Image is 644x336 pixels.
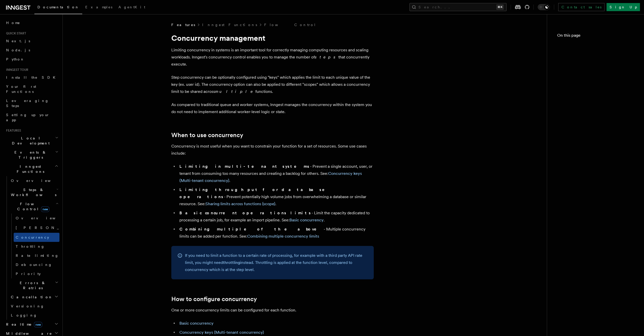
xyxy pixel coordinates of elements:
span: Features [4,129,21,133]
span: Quick start [4,31,26,35]
button: Realtimenew [4,320,59,329]
span: Priority [16,272,41,276]
div: Inngest Functions [4,176,59,320]
p: Concurrency is most useful when you want to constrain your function for a set of resources. Some ... [171,143,374,157]
p: As compared to traditional queue and worker systems, Inngest manages the concurrency within the s... [171,101,374,115]
span: Flow Control [9,201,56,212]
a: Next.js [4,36,59,46]
a: Inngest Functions [202,22,257,27]
span: Leveraging Steps [6,99,49,108]
span: Node.js [6,48,30,52]
span: Concurrency [16,235,49,239]
button: Errors & Retries [9,278,59,292]
strong: Limiting in multi-tenant systems [179,164,310,169]
strong: Limiting throughput for database operations [179,187,332,199]
a: Setting up your app [4,110,59,124]
button: Search...⌘K [409,3,507,11]
a: Versioning [9,302,59,311]
span: Debouncing [16,263,52,267]
button: Inngest Functions [4,162,59,176]
span: Python [6,57,25,61]
a: Sign Up [607,3,640,11]
span: Events & Triggers [4,150,55,160]
a: Contact sales [558,3,605,11]
span: Features [171,22,195,27]
strong: Combining multiple of the above [179,227,324,232]
p: If you need to limit a function to a certain rate of processing, for example with a third party A... [185,252,368,273]
span: Inngest Functions [4,164,55,174]
a: When to use concurrency [171,132,243,139]
em: steps [315,55,338,59]
a: Basic concurrency [289,218,324,222]
button: Cancellation [9,292,59,302]
span: Local Development [4,136,55,146]
a: AgentKit [115,2,148,14]
p: Limiting concurrency in systems is an important tool for correctly managing computing resources a... [171,47,374,68]
button: Local Development [4,134,59,148]
span: Overview [11,179,63,183]
a: [PERSON_NAME] [14,223,59,233]
span: Documentation [37,5,79,9]
span: Overview [16,216,68,220]
a: Overview [14,214,59,223]
a: Debouncing [14,260,59,269]
span: Steps & Workflows [9,187,56,197]
li: - Prevent potentially high volume jobs from overwhelming a database or similar resource. See: . [178,186,374,207]
span: Home [6,20,20,25]
button: Flow Controlnew [9,199,59,214]
span: Realtime [4,322,42,327]
span: [PERSON_NAME] [16,226,90,230]
a: Overview [9,176,59,185]
a: How to configure concurrency [171,296,257,303]
span: Versioning [11,304,44,308]
span: Cancellation [9,295,53,300]
span: Next.js [6,39,30,43]
span: Rate limiting [16,254,59,258]
button: Events & Triggers [4,148,59,162]
a: Basic concurrency [179,321,214,326]
span: new [34,322,42,327]
a: Rate limiting [14,251,59,260]
a: Concurrency keys (Multi-tenant concurrency) [179,330,264,335]
p: One or more concurrency limits can be configured for each function. [171,307,374,314]
h1: Concurrency management [171,33,374,43]
span: Examples [85,5,112,9]
a: Python [4,55,59,64]
kbd: ⌘K [496,5,504,10]
strong: Basic concurrent operations limits [179,211,311,215]
span: Install the SDK [6,75,58,79]
span: Setting up your app [6,113,50,122]
a: Combining multiple concurrency limits [247,234,319,239]
a: Sharing limits across functions (scope) [205,201,275,206]
a: Your first Functions [4,82,59,96]
a: Documentation [34,2,82,14]
span: Errors & Retries [9,280,55,290]
a: Throttling [14,242,59,251]
span: Inngest tour [4,68,28,72]
button: Toggle dark mode [538,4,550,10]
h4: On this page [557,32,634,40]
a: Examples [82,2,115,14]
a: Leveraging Steps [4,96,59,110]
span: Middleware [4,331,52,336]
a: Concurrency [14,233,59,242]
a: Flow Control [264,22,316,27]
span: Your first Functions [6,85,36,94]
a: throttling [223,260,240,265]
em: multiple [215,89,255,94]
p: Step concurrency can be optionally configured using "keys" which applies the limit to each unique... [171,74,374,95]
span: Logging [11,313,37,317]
span: AgentKit [118,5,145,9]
li: - Multiple concurrency limits can be added per function. See: [178,226,374,240]
a: Home [4,18,59,27]
a: Priority [14,269,59,278]
div: Flow Controlnew [9,214,59,278]
a: Install the SDK [4,73,59,82]
a: Node.js [4,46,59,55]
button: Steps & Workflows [9,185,59,199]
span: new [41,206,49,212]
a: Logging [9,311,59,320]
li: - Prevent a single account, user, or tenant from consuming too many resources and creating a back... [178,163,374,184]
li: - Limit the capacity dedicated to processing a certain job, for example an import pipeline. See: . [178,209,374,224]
span: Throttling [16,244,45,248]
